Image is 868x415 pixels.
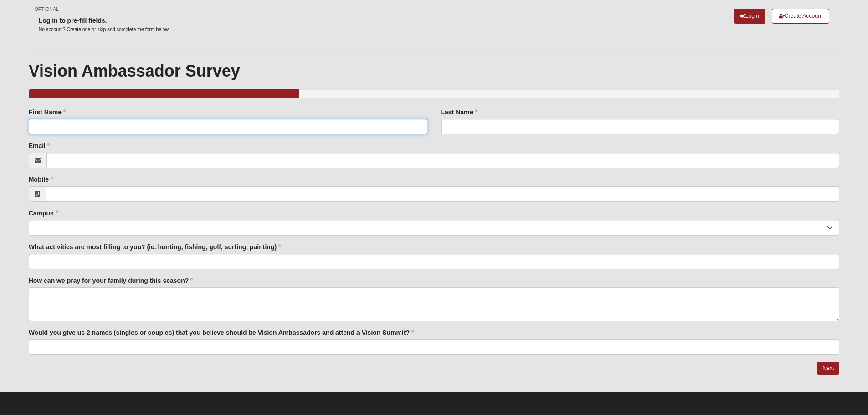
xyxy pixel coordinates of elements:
[29,61,840,81] h1: Vision Ambassador Survey
[772,9,830,24] a: Create Account
[734,9,765,24] a: Login
[29,141,50,150] label: Email
[39,17,170,25] h6: Log in to pre-fill fields.
[29,328,415,337] label: Would you give us 2 names (singles or couples) that you believe should be Vision Ambassadors and ...
[29,108,66,117] label: First Name
[817,362,839,375] a: Next
[35,6,59,13] small: OPTIONAL
[441,108,478,117] label: Last Name
[29,209,58,218] label: Campus
[29,175,53,184] label: Mobile
[29,242,281,251] label: What activities are most filling to you? (ie. hunting, fishing, golf, surfing, painting)
[29,276,194,285] label: How can we pray for your family during this season?
[39,26,170,33] p: No account? Create one or skip and complete the form below.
